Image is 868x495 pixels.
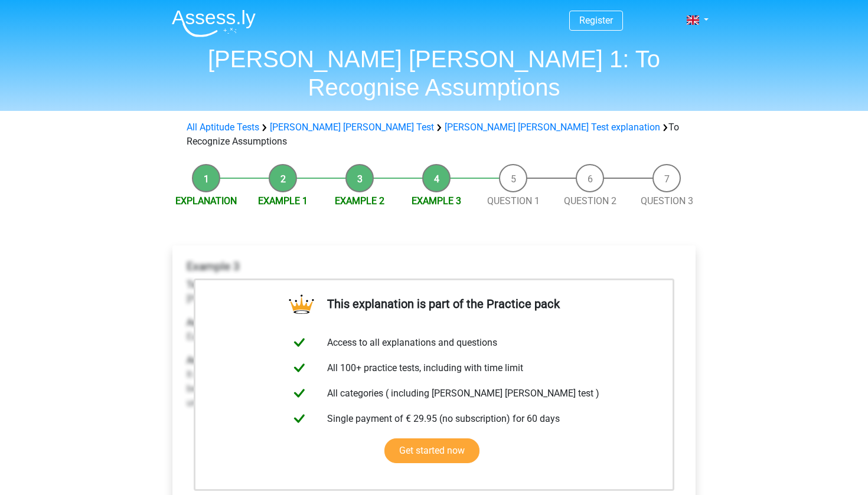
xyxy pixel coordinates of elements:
[182,120,686,149] div: To Recognize Assumptions
[445,122,660,133] a: [PERSON_NAME] [PERSON_NAME] Test explanation
[335,195,384,206] a: Example 2
[175,195,237,206] a: Explanation
[187,353,681,410] p: It doesn't need to be assumed that eating chips are the main reason [PERSON_NAME] doesn't lose we...
[187,316,681,344] p: Eating chips is the main reason [PERSON_NAME] isn't losing weight right now.
[641,195,693,206] a: Question 3
[187,317,237,328] b: Assumption
[187,355,217,366] b: Answer
[187,122,259,133] a: All Aptitude Tests
[564,195,616,206] a: Question 2
[162,45,706,101] h1: [PERSON_NAME] [PERSON_NAME] 1: To Recognise Assumptions
[412,195,461,206] a: Example 3
[384,438,479,463] a: Get started now
[487,195,540,206] a: Question 1
[187,279,204,290] b: Text
[258,195,308,206] a: Example 1
[187,278,681,306] p: [PERSON_NAME] should eat less chips to lose weight for the bike race [DATE].
[579,15,613,26] a: Register
[270,122,434,133] a: [PERSON_NAME] [PERSON_NAME] Test
[187,260,240,273] b: Example 3
[172,9,256,37] img: Assessly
